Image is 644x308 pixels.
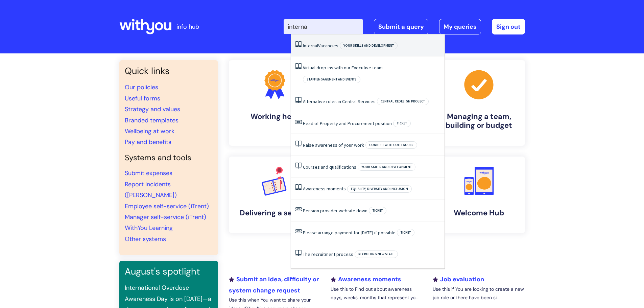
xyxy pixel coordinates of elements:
[284,19,525,34] div: | -
[365,141,417,149] span: Connect with colleagues
[125,266,213,277] h3: August's spotlight
[125,94,160,102] a: Useful forms
[340,42,398,49] span: Your skills and development
[433,275,484,283] a: Job evaluation
[229,157,321,233] a: Delivering a service
[303,208,367,214] a: Pension provider website down
[229,275,319,294] a: Submit an idea, difficulty or system change request
[492,19,525,34] a: Sign out
[176,21,199,32] p: info hub
[125,213,206,221] a: Manager self-service (iTrent)
[303,251,353,257] a: The recruitment process
[303,43,338,49] a: InternalVacancies
[234,112,315,121] h4: Working here
[303,120,392,126] a: Head of Property and Procurement position
[347,185,412,193] span: Equality, Diversity and Inclusion
[433,60,525,146] a: Managing a team, building or budget
[234,209,315,217] h4: Delivering a service
[125,83,158,91] a: Our policies
[303,230,396,236] a: Please arrange payment for [DATE] if possible
[358,163,415,171] span: Your skills and development
[125,105,180,113] a: Strategy and values
[303,65,383,71] a: Virtual drop-ins with our Executive team
[303,142,364,148] a: Raise awareness of your work
[303,164,356,170] a: Courses and qualifications
[125,180,177,199] a: Report incidents ([PERSON_NAME])
[125,235,166,243] a: Other systems
[229,255,525,267] h2: Recently added or updated
[125,202,209,210] a: Employee self-service (iTrent)
[125,127,174,135] a: Wellbeing at work
[433,157,525,233] a: Welcome Hub
[369,207,386,214] span: Ticket
[355,251,398,258] span: Recruiting new staff
[125,66,213,76] h3: Quick links
[125,153,213,163] h4: Systems and tools
[377,98,429,105] span: Central redesign project
[438,209,520,217] h4: Welcome Hub
[393,120,411,127] span: Ticket
[438,112,520,130] h4: Managing a team, building or budget
[303,43,318,49] span: Internal
[439,19,481,34] a: My queries
[303,76,360,83] span: Staff engagement and events
[331,275,401,283] a: Awareness moments
[284,19,363,34] input: Search
[303,186,346,192] a: Awareness moments
[303,98,376,104] a: Alternative roles in Central Services
[433,285,525,302] p: Use this if You are looking to create a new job role or there have been si...
[229,60,321,146] a: Working here
[125,224,173,232] a: WithYou Learning
[125,169,172,177] a: Submit expenses
[374,19,428,34] a: Submit a query
[125,116,178,124] a: Branded templates
[125,138,171,146] a: Pay and benefits
[397,229,414,236] span: Ticket
[331,285,423,302] p: Use this to Find out about awareness days, weeks, months that represent yo...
